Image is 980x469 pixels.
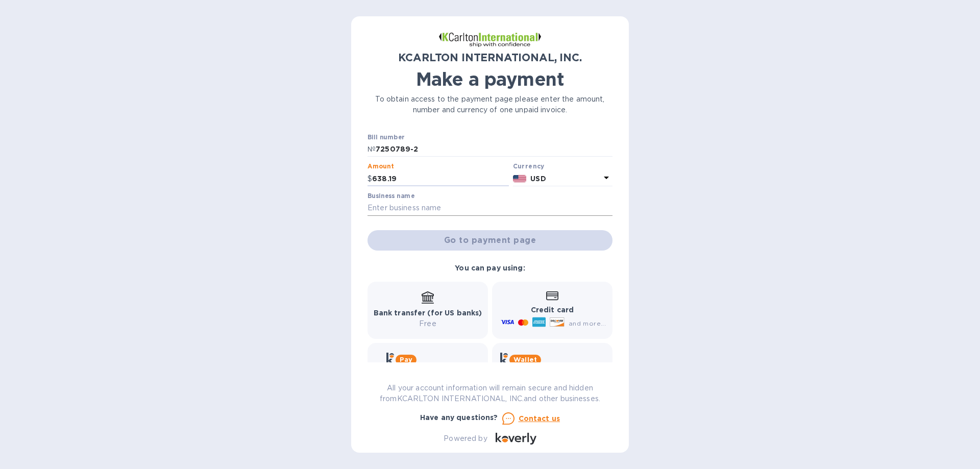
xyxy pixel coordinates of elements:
[519,414,560,423] u: Contact us
[374,309,482,317] b: Bank transfer (for US banks)
[367,383,612,404] p: All your account information will remain secure and hidden from KCARLTON INTERNATIONAL, INC. and ...
[367,164,394,170] label: Amount
[455,264,525,272] b: You can pay using:
[513,356,537,363] b: Wallet
[367,68,612,90] h1: Make a payment
[367,193,414,199] label: Business name
[513,162,545,170] b: Currency
[569,319,606,327] span: and more...
[367,144,376,155] p: №
[420,413,498,422] b: Have any questions?
[367,94,612,115] p: To obtain access to the payment page please enter the amount, number and currency of one unpaid i...
[531,306,574,314] b: Credit card
[367,174,372,184] p: $
[400,356,412,363] b: Pay
[444,433,487,444] p: Powered by
[372,171,509,186] input: 0.00
[367,134,404,140] label: Bill number
[367,201,612,216] input: Enter business name
[376,142,612,157] input: Enter bill number
[530,175,546,183] b: USD
[398,51,581,64] b: KCARLTON INTERNATIONAL, INC.
[513,175,527,182] img: USD
[374,318,482,329] p: Free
